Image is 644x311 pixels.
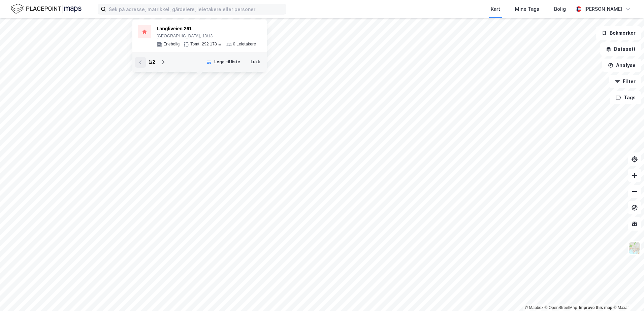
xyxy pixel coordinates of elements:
button: Lukk [246,57,264,68]
iframe: Chat Widget [610,279,644,311]
div: Enebolig [163,42,180,47]
a: Mapbox [525,305,543,310]
div: Langliveien 261 [157,25,256,33]
a: OpenStreetMap [545,305,577,310]
button: Analyse [602,59,641,72]
div: Tomt: 292 178 ㎡ [190,42,222,47]
div: [PERSON_NAME] [584,5,622,13]
div: Kontrollprogram for chat [610,279,644,311]
img: logo.f888ab2527a4732fd821a326f86c7f29.svg [11,3,82,15]
div: 0 Leietakere [233,42,256,47]
button: Datasett [600,42,641,56]
input: Søk på adresse, matrikkel, gårdeiere, leietakere eller personer [106,4,286,14]
button: Filter [609,75,641,88]
button: Legg til liste [202,57,245,68]
img: Z [628,242,641,254]
div: 1 / 2 [149,58,155,66]
button: Bokmerker [596,26,641,40]
div: Bolig [554,5,566,13]
div: [GEOGRAPHIC_DATA], 13/13 [157,34,256,39]
div: Mine Tags [515,5,539,13]
a: Improve this map [579,305,612,310]
button: Tags [610,91,641,104]
div: Kart [491,5,500,13]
